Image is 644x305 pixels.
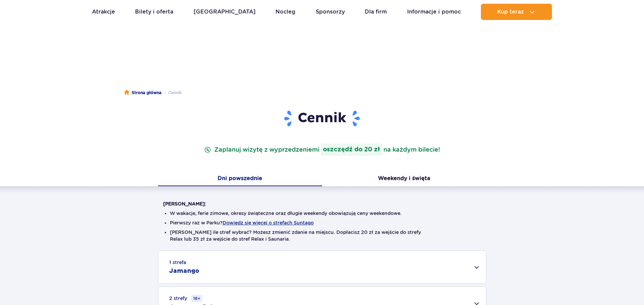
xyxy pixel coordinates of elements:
[365,4,387,20] a: Dla firm
[158,172,322,186] button: Dni powszednie
[135,4,173,20] a: Bilety i oferta
[124,89,161,96] a: Strona główna
[170,210,474,217] li: W wakacje, ferie zimowe, okresy świąteczne oraz długie weekendy obowiązują ceny weekendowe.
[316,4,345,20] a: Sponsorzy
[321,144,382,156] strong: oszczędź do 20 zł
[194,4,256,20] a: [GEOGRAPHIC_DATA]
[322,172,486,186] button: Weekendy i święta
[203,144,441,156] p: Zaplanuj wizytę z wyprzedzeniem na każdym bilecie!
[163,201,206,206] strong: [PERSON_NAME]:
[161,89,182,96] li: Cennik
[497,9,524,15] span: Kup teraz
[191,295,202,302] small: 16+
[169,259,186,266] small: 1 strefa
[407,4,461,20] a: Informacje i pomoc
[223,220,314,225] button: Dowiedz się więcej o strefach Suntago
[163,110,481,127] h1: Cennik
[170,229,474,242] li: [PERSON_NAME] ile stref wybrać? Możesz zmienić zdanie na miejscu. Dopłacisz 20 zł za wejście do s...
[169,267,199,275] h2: Jamango
[92,4,115,20] a: Atrakcje
[275,4,295,20] a: Nocleg
[481,4,552,20] button: Kup teraz
[170,219,474,226] li: Pierwszy raz w Parku?
[169,295,202,302] small: 2 strefy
